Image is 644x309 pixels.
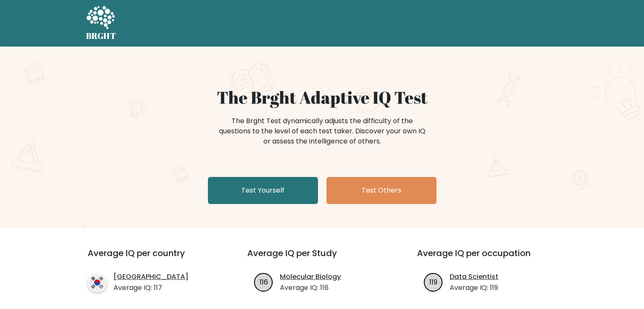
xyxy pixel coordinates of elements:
text: 116 [260,277,268,287]
p: Average IQ: 117 [113,283,188,293]
text: 119 [429,277,437,287]
a: [GEOGRAPHIC_DATA] [113,272,188,282]
h5: BRGHT [86,31,116,41]
p: Average IQ: 116 [280,283,341,293]
h1: The Brght Adaptive IQ Test [116,87,529,108]
a: Molecular Biology [280,272,341,282]
a: Test Yourself [208,177,318,204]
a: Test Others [326,177,437,204]
a: Data Scientist [450,272,498,282]
div: The Brght Test dynamically adjusts the difficulty of the questions to the level of each test take... [216,116,428,146]
p: Average IQ: 119 [450,283,498,293]
h3: Average IQ per Study [247,248,397,268]
h3: Average IQ per occupation [417,248,567,268]
img: country [88,273,107,292]
a: BRGHT [86,3,116,43]
h3: Average IQ per country [88,248,217,268]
